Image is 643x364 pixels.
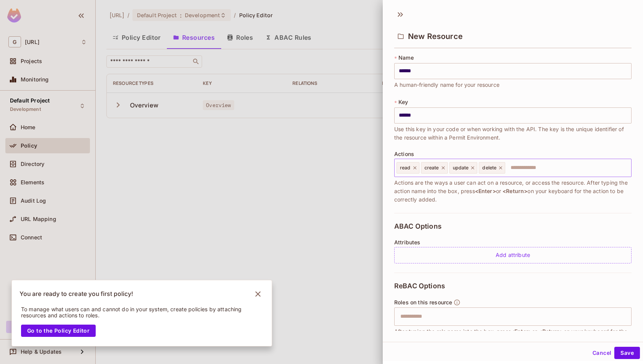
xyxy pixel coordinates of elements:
div: update [449,162,478,174]
span: ReBAC Options [394,282,445,290]
span: New Resource [408,32,463,41]
span: Actions are the ways a user can act on a resource, or access the resource. After typing the actio... [394,179,632,204]
span: After typing the role name into the box, press or on your keyboard for the role to be correctly a... [394,327,632,344]
div: read [397,162,419,174]
span: read [400,165,411,171]
div: delete [479,162,505,174]
div: create [421,162,448,174]
button: Save [614,347,640,359]
span: ABAC Options [394,223,442,230]
span: Name [398,55,414,61]
span: <Return> [539,328,563,335]
span: delete [482,165,496,171]
p: To manage what users can and cannot do in your system, create policies by attaching resources and... [21,306,252,318]
span: create [424,165,439,171]
button: Go to the Policy Editor [21,325,96,337]
span: Roles on this resource [394,299,452,305]
p: You are ready to create you first policy! [20,290,133,298]
span: Key [398,99,408,105]
span: <Return> [503,188,527,194]
div: Add attribute [394,247,632,263]
span: Actions [394,151,414,157]
span: update [453,165,469,171]
span: A human-friendly name for your resource [394,81,499,89]
button: Cancel [589,347,614,359]
span: Use this key in your code or when working with the API. The key is the unique identifier of the r... [394,125,632,142]
span: <Enter> [511,328,532,335]
span: <Enter> [475,188,496,194]
span: Attributes [394,239,421,245]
